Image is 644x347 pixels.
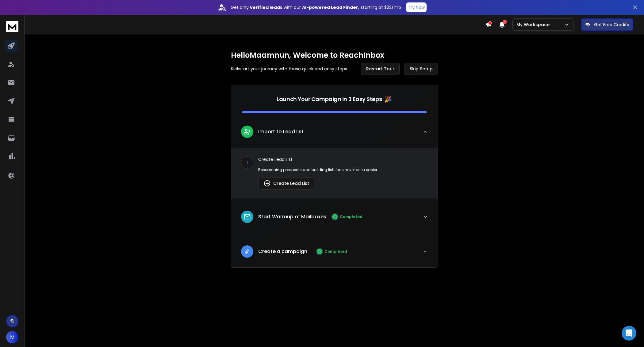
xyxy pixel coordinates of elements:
[302,4,359,10] strong: AI-powered Lead Finder,
[258,167,428,172] p: Researching prospects and building lists has never been easier.
[263,180,271,187] img: lead
[384,95,392,103] span: 🎉
[340,214,362,219] p: Completed
[258,128,304,135] p: Import to Lead list
[258,156,428,162] p: Create Lead List
[6,331,18,343] button: M
[361,63,400,75] button: Restart Tour
[231,4,401,10] p: Get only with our starting at $22/mo
[6,21,18,32] img: logo
[594,21,629,28] p: Get Free Credits
[250,4,282,10] strong: verified leads
[243,248,251,255] img: lead
[258,177,314,189] button: Create Lead List
[622,326,636,341] div: Open Intercom Messenger
[408,4,425,10] p: Try Now
[410,66,433,72] span: Skip Setup
[231,240,438,267] button: leadCreate a campaignCompleted
[243,213,251,221] img: lead
[581,18,633,31] button: Get Free Credits
[231,148,438,198] div: leadImport to Lead list
[231,206,438,233] button: leadStart Warmup of MailboxesCompleted
[243,128,251,135] img: lead
[231,121,438,148] button: leadImport to Lead list
[258,248,307,255] p: Create a campaign
[231,66,347,72] p: Kickstart your journey with these quick and easy steps
[258,213,326,220] p: Start Warmup of Mailboxes
[324,249,347,254] p: Completed
[516,21,552,28] p: My Workspace
[406,2,427,12] button: Try Now
[231,50,438,60] h1: Hello Maamnun , Welcome to ReachInbox
[503,20,507,24] span: 1
[241,156,253,169] div: 1
[277,95,382,103] p: Launch Your Campaign in 3 Easy Steps
[404,63,438,75] button: Skip Setup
